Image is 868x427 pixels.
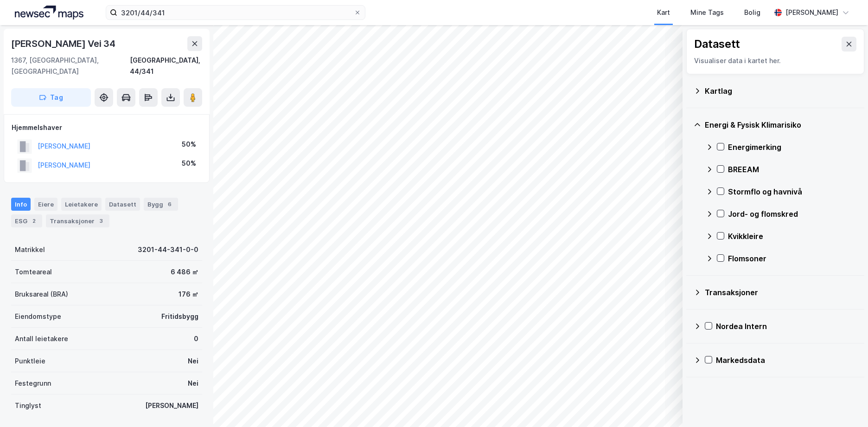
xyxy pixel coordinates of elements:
[694,55,856,66] div: Visualiser data i kartet her.
[15,266,52,278] div: Tomteareal
[46,214,109,227] div: Transaksjoner
[11,36,117,51] div: [PERSON_NAME] Vei 34
[12,122,202,133] div: Hjemmelshaver
[716,321,857,332] div: Nordea Intern
[728,142,857,153] div: Energimerking
[179,289,198,300] div: 176 ㎡
[728,164,857,175] div: BREEAM
[105,198,140,211] div: Datasett
[716,355,857,366] div: Markedsdata
[15,289,68,300] div: Bruksareal (BRA)
[15,244,45,255] div: Matrikkel
[138,244,198,255] div: 3201-44-341-0-0
[130,55,202,77] div: [GEOGRAPHIC_DATA], 44/341
[161,311,198,322] div: Fritidsbygg
[34,198,57,211] div: Eiere
[15,311,61,322] div: Eiendomstype
[165,200,174,209] div: 6
[728,186,857,197] div: Stormflo og havnivå
[728,208,857,220] div: Jord- og flomskred
[171,266,198,278] div: 6 486 ㎡
[188,378,198,389] div: Nei
[117,6,354,19] input: Søk på adresse, matrikkel, gårdeiere, leietakere eller personer
[15,378,51,389] div: Festegrunn
[694,37,740,52] div: Datasett
[194,333,198,344] div: 0
[705,287,857,298] div: Transaksjoner
[182,158,196,169] div: 50%
[144,198,178,211] div: Bygg
[822,382,868,427] iframe: Chat Widget
[96,216,106,226] div: 3
[11,88,91,107] button: Tag
[705,119,857,130] div: Energi & Fysisk Klimarisiko
[29,216,38,226] div: 2
[188,356,198,367] div: Nei
[11,214,42,227] div: ESG
[728,231,857,242] div: Kvikkleire
[728,253,857,264] div: Flomsoner
[690,7,724,18] div: Mine Tags
[11,198,31,211] div: Info
[15,6,83,19] img: logo.a4113a55bc3d86da70a041830d287a7e.svg
[182,139,196,150] div: 50%
[15,333,68,344] div: Antall leietakere
[15,400,41,411] div: Tinglyst
[705,85,857,97] div: Kartlag
[145,400,198,411] div: [PERSON_NAME]
[744,7,760,18] div: Bolig
[11,55,130,77] div: 1367, [GEOGRAPHIC_DATA], [GEOGRAPHIC_DATA]
[657,7,670,18] div: Kart
[61,198,102,211] div: Leietakere
[15,356,45,367] div: Punktleie
[785,7,838,18] div: [PERSON_NAME]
